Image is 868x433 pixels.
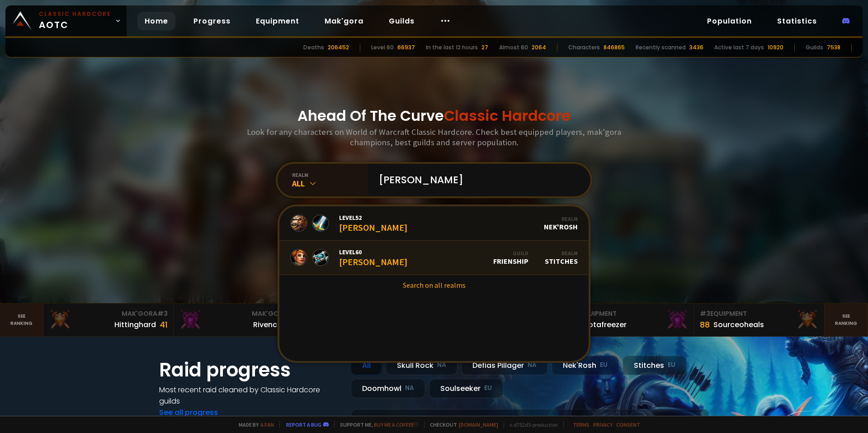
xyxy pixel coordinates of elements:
[700,309,710,318] span: # 3
[382,12,422,30] a: Guilds
[253,319,282,330] div: Rivench
[186,12,238,30] a: Progress
[371,43,394,52] div: Level 60
[243,127,625,148] h3: Look for any characters on World of Warcraft Classic Hardcore. Check best equipped players, mak'g...
[668,361,675,370] small: EU
[160,319,168,331] div: 41
[694,304,825,336] a: #3Equipment88Sourceoheals
[437,361,446,370] small: NA
[568,43,600,52] div: Characters
[373,164,580,196] input: Search a character...
[429,379,503,398] div: Soulseeker
[317,12,371,30] a: Mak'gora
[114,319,156,330] div: Hittinghard
[279,206,589,241] a: Level52[PERSON_NAME]RealmNek'Rosh
[303,43,324,52] div: Deaths
[600,361,608,370] small: EU
[286,421,321,428] a: Report a bug
[545,250,578,257] div: Realm
[623,356,687,375] div: Stitches
[583,319,627,330] div: Notafreezer
[339,214,407,222] span: Level 52
[770,12,824,30] a: Statistics
[806,43,823,52] div: Guilds
[544,215,578,231] div: Nek'Rosh
[573,421,590,428] a: Terms
[339,248,407,256] span: Level 60
[233,421,274,428] span: Made by
[444,105,571,126] span: Classic Hardcore
[636,43,686,52] div: Recently scanned
[504,421,558,428] span: v. d752d5 - production
[825,304,868,336] a: Seeranking
[292,178,368,189] div: All
[39,10,111,32] span: AOTC
[279,241,589,275] a: Level60[PERSON_NAME]GuildFrienshipRealmStitches
[461,356,548,375] div: Defias Pillager
[700,319,710,331] div: 88
[374,421,419,428] a: Buy me a coffee
[689,43,703,52] div: 3436
[593,421,613,428] a: Privacy
[545,250,578,266] div: Stitches
[397,43,415,52] div: 66937
[159,356,340,384] h1: Raid progress
[39,10,111,18] small: Classic Hardcore
[137,12,175,30] a: Home
[292,171,368,178] div: realm
[174,304,304,336] a: Mak'Gora#2Rivench100
[297,105,571,127] h1: Ahead Of The Curve
[334,421,419,428] span: Support me,
[827,43,840,52] div: 7538
[493,250,528,266] div: Frienship
[713,319,764,330] div: Sourceoheals
[544,215,578,222] div: Realm
[426,43,478,52] div: In the last 12 hours
[499,43,528,52] div: Almost 60
[5,5,127,36] a: Classic HardcoreAOTC
[459,421,498,428] a: [DOMAIN_NAME]
[714,43,764,52] div: Active last 7 days
[604,43,625,52] div: 846865
[339,214,407,233] div: [PERSON_NAME]
[424,421,498,428] span: Checkout
[564,304,694,336] a: #2Equipment88Notafreezer
[481,43,488,52] div: 27
[700,12,759,30] a: Population
[157,309,168,318] span: # 3
[768,43,783,52] div: 10920
[179,309,298,319] div: Mak'Gora
[351,356,382,375] div: All
[159,407,218,418] a: See all progress
[260,421,274,428] a: a fan
[552,356,619,375] div: Nek'Rosh
[49,309,168,319] div: Mak'Gora
[616,421,640,428] a: Consent
[339,248,407,267] div: [PERSON_NAME]
[386,356,458,375] div: Skull Rock
[528,361,537,370] small: NA
[328,43,349,52] div: 206452
[570,309,689,319] div: Equipment
[43,304,174,336] a: Mak'Gora#3Hittinghard41
[700,309,819,319] div: Equipment
[159,384,340,407] h4: Most recent raid cleaned by Classic Hardcore guilds
[351,379,425,398] div: Doomhowl
[493,250,528,257] div: Guild
[532,43,546,52] div: 2064
[249,12,307,30] a: Equipment
[279,275,589,295] a: Search on all realms
[484,384,492,393] small: EU
[351,409,709,433] a: a month agozgpetri on godDefias Pillager8 /90
[405,384,414,393] small: NA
